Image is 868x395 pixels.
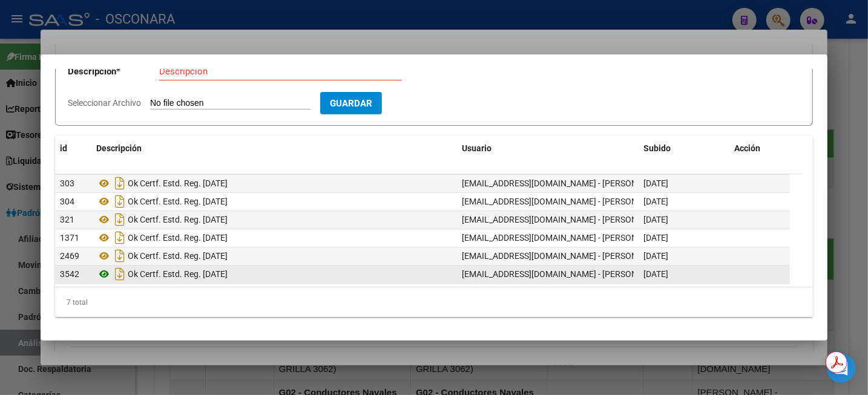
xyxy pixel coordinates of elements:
[643,143,671,153] span: Subido
[734,143,760,153] span: Acción
[462,233,667,243] span: [EMAIL_ADDRESS][DOMAIN_NAME] - [PERSON_NAME]
[643,251,668,261] span: [DATE]
[96,143,142,153] span: Descripción
[112,210,128,229] i: Descargar documento
[462,215,667,224] span: [EMAIL_ADDRESS][DOMAIN_NAME] - [PERSON_NAME]
[60,233,79,243] span: 1371
[60,178,74,188] span: 303
[128,251,228,261] span: Ok Certf. Estd. Reg. [DATE]
[457,135,639,162] datatable-header-cell: Usuario
[462,197,667,206] span: [EMAIL_ADDRESS][DOMAIN_NAME] - [PERSON_NAME]
[128,269,228,279] span: Ok Certf. Estd. Reg. [DATE]
[68,65,159,79] p: Descripción
[729,135,790,162] datatable-header-cell: Acción
[320,92,382,114] button: Guardar
[128,197,228,206] span: Ok Certf. Estd. Reg. [DATE]
[643,269,668,279] span: [DATE]
[462,269,667,279] span: [EMAIL_ADDRESS][DOMAIN_NAME] - [PERSON_NAME]
[60,143,67,153] span: id
[60,215,74,224] span: 321
[330,98,372,109] span: Guardar
[643,233,668,243] span: [DATE]
[60,269,79,279] span: 3542
[462,143,492,153] span: Usuario
[60,251,79,261] span: 2469
[112,246,128,266] i: Descargar documento
[643,178,668,188] span: [DATE]
[55,287,813,318] div: 7 total
[55,135,91,162] datatable-header-cell: id
[112,174,128,193] i: Descargar documento
[462,251,667,261] span: [EMAIL_ADDRESS][DOMAIN_NAME] - [PERSON_NAME]
[112,192,128,211] i: Descargar documento
[643,197,668,206] span: [DATE]
[462,178,667,188] span: [EMAIL_ADDRESS][DOMAIN_NAME] - [PERSON_NAME]
[128,215,228,224] span: Ok Certf. Estd. Reg. [DATE]
[68,98,141,108] span: Seleccionar Archivo
[60,197,74,206] span: 304
[639,135,729,162] datatable-header-cell: Subido
[128,233,228,243] span: Ok Certf. Estd. Reg. [DATE]
[643,215,668,224] span: [DATE]
[128,178,228,188] span: Ok Certf. Estd. Reg. [DATE]
[91,135,457,162] datatable-header-cell: Descripción
[112,228,128,247] i: Descargar documento
[112,264,128,284] i: Descargar documento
